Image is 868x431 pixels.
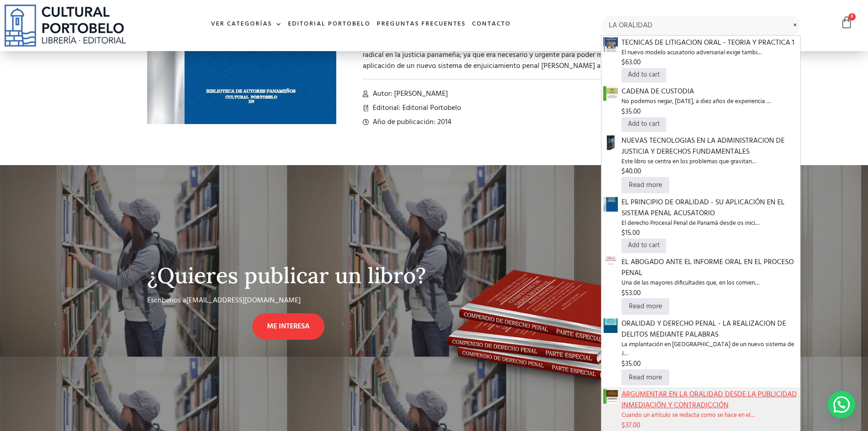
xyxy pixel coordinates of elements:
[621,411,799,420] span: Cuando un artículo se redacta como se hace en el…
[603,389,618,404] img: ARGUMENTAR_EN_LA_ORALIDAD_DESDE_LA_PUBLICIDAD_INMEDIACION_Y_CONTRADICCION-2.jpg
[147,295,421,313] div: Escribenos a
[621,177,669,193] a: Read more about “NUEVAS TECNOLOGIAS EN LA ADMINISTRACION DE JUSTICIA Y DERECHOS FUNDAMENTALES”
[603,37,618,52] img: tecnicas_de_ligi1-1.png
[601,16,801,35] input: Búsqueda
[621,48,799,57] span: El nuevo modelo acusatorio adversarial exige tambi…
[603,197,618,212] img: BA219-2.jpg
[267,321,310,332] span: ME INTERESA
[603,318,618,333] img: oralidad-2.jpg
[621,369,669,386] a: Read more about “ORALIDAD Y DERECHO PENAL - LA REALIZACION DE DELITOS MEDIANTE PALABRAS”
[603,39,618,51] a: TECNICAS DE LITIGACION ORAL - TEORIA Y PRACTICA 1
[621,298,669,315] a: Read more about “EL ABOGADO ANTE EL INFORME ORAL EN EL PROCESO PENAL”
[621,37,799,68] a: TECNICAS DE LITIGACION ORAL - TEORIA Y PRACTICA 1El nuevo modelo acusatorio adversarial exige tam...
[621,228,640,239] bdi: 15.00
[621,97,799,106] span: No podemos negar, [DATE], a diez años de experiencia …
[370,117,452,128] span: Año de publicación: 2014
[848,13,856,21] span: 0
[621,288,625,299] span: $
[621,57,625,68] span: $
[621,106,641,117] bdi: 35.00
[621,358,641,369] bdi: 35.00
[603,88,618,99] a: CADENA DE CUSTODIA
[285,15,374,34] a: Editorial Portobelo
[790,20,801,21] span: Limpiar
[840,16,853,29] a: 0
[621,106,625,117] span: $
[208,15,285,34] a: Ver Categorías
[603,320,618,332] a: ORALIDAD Y DERECHO PENAL - LA REALIZACION DE DELITOS MEDIANTE PALABRAS
[621,57,641,68] bdi: 63.00
[621,389,799,431] a: ARGUMENTAR EN LA ORALIDAD DESDE LA PUBLICIDAD INMEDIACIÓN Y CONTRADICCIÓNCuando un artículo se re...
[186,295,301,306] a: [EMAIL_ADDRESS][DOMAIN_NAME]
[147,264,430,288] h2: ¿Quieres publicar un libro?
[603,390,618,402] a: ARGUMENTAR EN LA ORALIDAD DESDE LA PUBLICIDAD INMEDIACIÓN Y CONTRADICCIÓN
[621,420,640,431] bdi: 37.00
[621,318,799,369] a: ORALIDAD Y DERECHO PENAL - LA REALIZACION DE DELITOS MEDIANTE PALABRASLa implantación en [GEOGRAP...
[252,313,324,340] a: ME INTERESA
[621,37,799,48] span: TECNICAS DE LITIGACION ORAL - TEORIA Y PRACTICA 1
[603,137,618,149] a: NUEVAS TECNOLOGIAS EN LA ADMINISTRACION DE JUSTICIA Y DERECHOS FUNDAMENTALES
[621,117,667,132] a: Add to cart: “CADENA DE CUSTODIA”
[621,279,799,288] span: Una de las mayores dificultades que, en los comien…
[621,358,625,369] span: $
[370,103,461,114] span: Editorial: Editorial Portobelo
[603,258,618,270] a: EL ABOGADO ANTE EL INFORME ORAL EN EL PROCESO PENAL
[621,288,641,299] bdi: 53.00
[621,166,625,177] span: $
[621,135,799,157] span: NUEVAS TECNOLOGIAS EN LA ADMINISTRACION DE JUSTICIA Y DERECHOS FUNDAMENTALES
[621,219,799,228] span: El derecho Procesal Penal de Panamá desde os inici…
[621,340,799,359] span: La implantación en [GEOGRAPHIC_DATA] de un nuevo sistema de J…
[621,157,799,166] span: Este libro se centra en los problemas que gravitan…
[621,318,799,340] span: ORALIDAD Y DERECHO PENAL - LA REALIZACION DE DELITOS MEDIANTE PALABRAS
[621,257,799,298] a: EL ABOGADO ANTE EL INFORME ORAL EN EL PROCESO PENALUna de las mayores dificultades que, en los co...
[603,198,618,210] a: EL PRINCIPIO DE ORALIDAD - SU APLICACIÓN EN EL SISTEMA PENAL ACUSATORIO
[603,86,618,101] img: cadenadecustodia-1-scaled-1.jpg
[621,257,799,279] span: EL ABOGADO ANTE EL INFORME ORAL EN EL PROCESO PENAL
[621,86,799,97] span: CADENA DE CUSTODIA
[621,86,799,117] a: CADENA DE CUSTODIANo podemos negar, [DATE], a diez años de experiencia …$35.00
[603,257,618,271] img: el_abogado_ante_NUEVO-2.jpg
[374,15,469,34] a: Preguntas frecuentes
[621,197,799,219] span: EL PRINCIPIO DE ORALIDAD - SU APLICACIÓN EN EL SISTEMA PENAL ACUSATORIO
[621,197,799,239] a: EL PRINCIPIO DE ORALIDAD - SU APLICACIÓN EN EL SISTEMA PENAL ACUSATORIOEl derecho Procesal Penal ...
[603,135,618,150] img: Nuevas-Tecnologias-en-la-Administracion-de-Justicia-y-Derechos-Fundamentales-1.png
[621,228,625,239] span: $
[469,15,514,34] a: Contacto
[621,135,799,177] a: NUEVAS TECNOLOGIAS EN LA ADMINISTRACION DE JUSTICIA Y DERECHOS FUNDAMENTALESEste libro se centra ...
[621,389,799,411] span: ARGUMENTAR EN LA ORALIDAD DESDE LA PUBLICIDAD INMEDIACIÓN Y CONTRADICCIÓN
[621,420,625,431] span: $
[621,68,667,83] a: Add to cart: “TECNICAS DE LITIGACION ORAL - TEORIA Y PRACTICA 1”
[621,166,641,177] bdi: 40.00
[370,88,448,99] span: Autor: [PERSON_NAME]
[621,239,667,253] a: Add to cart: “EL PRINCIPIO DE ORALIDAD - SU APLICACIÓN EN EL SISTEMA PENAL ACUSATORIO”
